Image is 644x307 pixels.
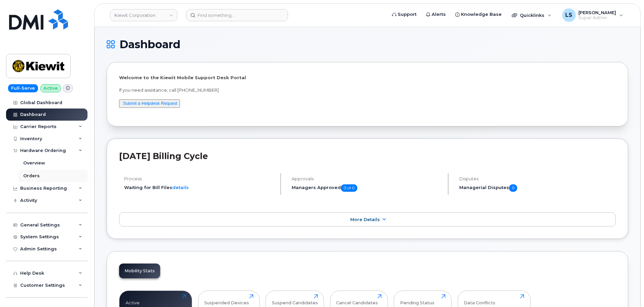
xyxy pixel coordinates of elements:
[615,278,639,302] iframe: Messenger Launcher
[119,151,616,161] h2: [DATE] Billing Cycle
[172,185,189,190] a: details
[464,294,495,305] div: Data Conflicts
[119,74,616,81] p: Welcome to the Kiewit Mobile Support Desk Portal
[292,184,442,192] h5: Managers Approved
[119,99,180,108] button: Submit a Helpdesk Request
[336,294,378,305] div: Cancel Candidates
[292,176,442,181] h4: Approvals
[341,184,357,192] span: 0 of 0
[350,217,380,222] span: More Details
[204,294,249,305] div: Suspended Devices
[509,184,517,192] span: 0
[459,176,616,181] h4: Disputes
[119,39,180,50] span: Dashboard
[119,87,616,93] p: If you need assistance, call [PHONE_NUMBER]
[272,294,318,305] div: Suspend Candidates
[126,294,140,305] div: Active
[123,101,177,106] a: Submit a Helpdesk Request
[124,184,275,191] li: Waiting for Bill Files
[459,184,616,192] h5: Managerial Disputes
[124,176,275,181] h4: Process
[400,294,434,305] div: Pending Status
